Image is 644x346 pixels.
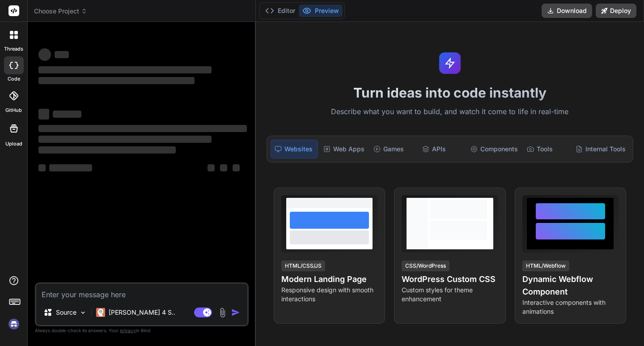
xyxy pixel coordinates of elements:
span: privacy [120,328,136,333]
span: ‌ [38,146,176,154]
span: ‌ [38,109,49,120]
span: ‌ [38,77,195,84]
button: Preview [299,4,343,17]
label: Upload [5,140,22,148]
img: Claude 4 Sonnet [96,308,105,317]
button: Download [542,4,592,18]
div: CSS/WordPress [402,261,449,271]
div: Components [467,140,521,158]
span: ‌ [38,164,46,171]
h4: WordPress Custom CSS [402,273,498,286]
p: Describe what you want to build, and watch it come to life in real-time [261,106,639,118]
span: ‌ [233,164,240,171]
div: HTML/Webflow [522,261,569,271]
div: Web Apps [320,140,368,158]
span: ‌ [38,66,212,73]
span: ‌ [38,125,247,132]
img: Pick Models [79,309,87,316]
p: Source [56,308,76,317]
label: GitHub [5,107,22,114]
p: Responsive design with smooth interactions [281,286,377,303]
h4: Dynamic Webflow Component [522,273,619,298]
div: HTML/CSS/JS [281,261,325,271]
p: Always double-check its answers. Your in Bind [35,326,249,335]
span: ‌ [208,164,215,171]
div: Tools [523,140,570,158]
button: Deploy [596,4,636,18]
span: ‌ [49,164,92,171]
span: ‌ [38,48,51,61]
div: Websites [271,140,318,158]
label: threads [4,45,23,53]
button: Editor [262,4,299,17]
img: signin [6,316,21,332]
label: code [8,75,20,83]
span: ‌ [55,51,69,58]
img: attachment [217,308,228,318]
img: icon [231,308,240,317]
div: Games [370,140,417,158]
span: Choose Project [34,7,87,16]
div: Internal Tools [572,140,629,158]
span: ‌ [53,111,81,118]
span: ‌ [220,164,227,171]
p: Custom styles for theme enhancement [402,286,498,303]
span: ‌ [38,136,212,143]
h1: Turn ideas into code instantly [261,85,639,101]
div: APIs [419,140,466,158]
h4: Modern Landing Page [281,273,377,286]
p: [PERSON_NAME] 4 S.. [109,308,175,317]
p: Interactive components with animations [522,298,619,316]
